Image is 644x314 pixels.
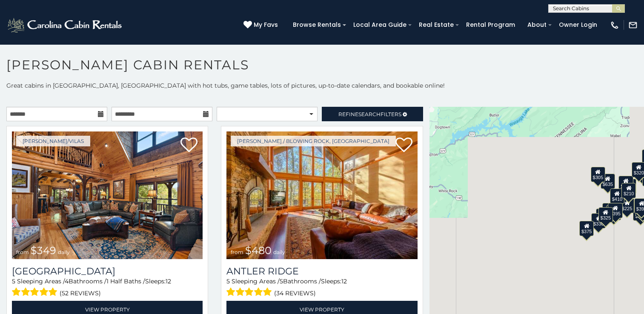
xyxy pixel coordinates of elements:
[243,20,280,30] a: My Favs
[322,107,423,121] a: RefineSearchFilters
[338,111,401,117] span: Refine Filters
[280,277,283,285] span: 5
[12,131,203,259] a: from $349 daily
[226,277,417,299] div: Sleeping Areas / Bathrooms / Sleeps:
[523,18,551,31] a: About
[349,18,411,31] a: Local Area Guide
[254,20,278,29] span: My Favs
[579,221,594,236] div: $375
[226,277,230,285] span: 5
[180,137,197,154] a: Add to favorites
[610,20,619,30] img: phone-regular-white.png
[12,277,15,285] span: 5
[274,288,316,299] span: (34 reviews)
[231,136,396,146] a: [PERSON_NAME] / Blowing Rock, [GEOGRAPHIC_DATA]
[341,277,347,285] span: 12
[245,244,272,257] span: $480
[395,137,412,154] a: Add to favorites
[166,277,171,285] span: 12
[415,18,458,31] a: Real Estate
[591,213,606,228] div: $330
[621,183,636,198] div: $210
[16,136,90,146] a: [PERSON_NAME]/Vilas
[16,249,29,255] span: from
[12,265,203,277] a: [GEOGRAPHIC_DATA]
[106,277,145,285] span: 1 Half Baths /
[606,205,621,220] div: $485
[600,174,615,189] div: $635
[6,17,124,34] img: White-1-2.png
[628,20,638,30] img: mail-regular-white.png
[12,265,203,277] h3: Diamond Creek Lodge
[65,277,69,285] span: 4
[31,244,56,257] span: $349
[226,131,417,259] img: 1714397585_thumbnail.jpeg
[618,175,633,191] div: $565
[273,249,285,255] span: daily
[358,111,381,117] span: Search
[555,18,601,31] a: Owner Login
[608,203,622,218] div: $395
[620,197,634,213] div: $225
[58,249,70,255] span: daily
[289,18,345,31] a: Browse Rentals
[231,249,243,255] span: from
[226,265,417,277] a: Antler Ridge
[12,277,203,299] div: Sleeping Areas / Bathrooms / Sleeps:
[590,167,605,182] div: $305
[598,207,613,223] div: $325
[610,188,624,204] div: $410
[12,131,203,259] img: 1714398500_thumbnail.jpeg
[462,18,519,31] a: Rental Program
[226,131,417,259] a: from $480 daily
[60,288,101,299] span: (52 reviews)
